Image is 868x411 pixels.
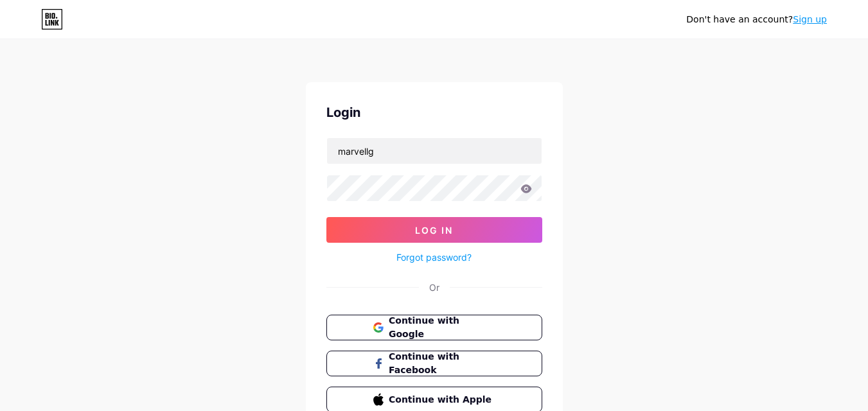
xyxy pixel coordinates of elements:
span: Log In [415,225,453,236]
button: Continue with Facebook [326,351,542,376]
div: Or [429,281,439,294]
input: Username [327,138,542,164]
div: Login [326,103,542,122]
span: Continue with Apple [389,393,495,407]
span: Continue with Google [389,314,495,341]
span: Continue with Facebook [389,350,495,377]
a: Sign up [793,14,827,24]
div: Don't have an account? [686,13,827,26]
button: Continue with Google [326,315,542,340]
button: Log In [326,217,542,243]
a: Forgot password? [396,250,472,264]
